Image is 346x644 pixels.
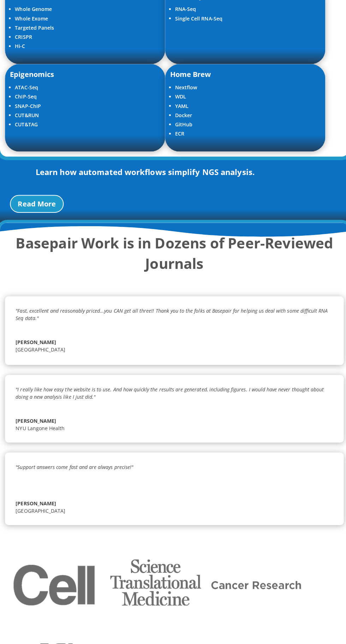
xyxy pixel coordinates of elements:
a: Read More [10,194,63,212]
em: "I really like how easy the website is to use. And how quickly the results are generated, includi... [16,384,321,398]
li: Targeted Panels [15,24,159,33]
span: [PERSON_NAME] [16,336,330,344]
strong: Learn how automated workflows simplify NGS analysis. [35,166,252,176]
span: [GEOGRAPHIC_DATA] [16,504,65,511]
li: CRISPR [15,33,159,42]
li: YAML [174,101,318,110]
li: ECR [174,129,318,138]
em: "Fast, excellent and reasonably priced...you CAN get all three!! Thank you to the folks at Basepa... [16,306,325,320]
span: NYU Langone Health [16,422,64,429]
span: [GEOGRAPHIC_DATA] [16,344,65,351]
li: Whole Exome [15,14,159,24]
span: [PERSON_NAME] [16,414,330,422]
li: GitHub [174,120,318,129]
iframe: Drift Widget Chat Controller [211,594,338,636]
strong: Basepair Work is in Dozens of Peer-Reviewed Journals [16,232,330,272]
span: Home Brew [169,70,209,79]
li: SNAP-ChIP [15,101,159,110]
li: WDL [174,92,318,101]
li: Single Cell RNA-Seq [174,14,318,24]
li: CUT&RUN [15,110,159,120]
li: RNA-Seq [174,5,318,14]
li: ATAC-Seq [15,83,159,92]
li: Nextflow [174,83,318,92]
li: Whole Genome [15,5,159,14]
span: Epigenomics [10,70,54,79]
li: Hi-C [15,42,159,51]
li: CUT&TAG [15,120,159,129]
span: [PERSON_NAME] [16,496,330,504]
em: "Support answers come fast and are always precise!" [16,461,132,467]
li: ChIP-Seq [15,92,159,101]
li: Docker [174,110,318,120]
